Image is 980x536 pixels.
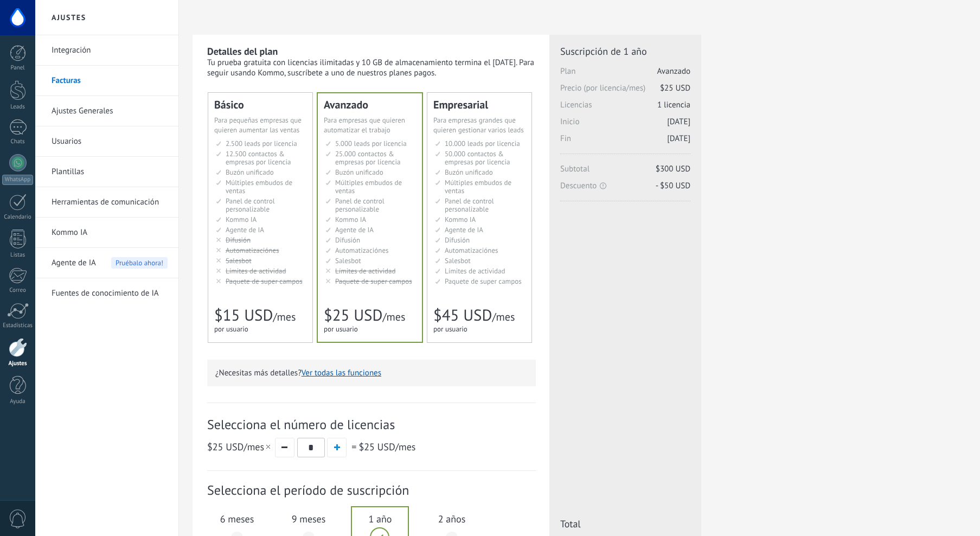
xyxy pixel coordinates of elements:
span: Panel de control personalizable [226,196,275,214]
li: Agente de IA [35,248,178,278]
li: Usuarios [35,126,178,157]
span: Buzón unificado [335,168,383,177]
span: Kommo IA [445,215,476,224]
a: Facturas [52,66,168,96]
span: 2.500 leads por licencia [226,139,297,148]
a: Herramientas de comunicación [52,187,168,218]
span: $25 USD [358,441,395,453]
span: Selecciona el número de licencias [207,416,536,433]
span: Agente de IA [445,225,483,234]
span: Múltiples embudos de ventas [335,178,402,195]
span: Salesbot [335,256,361,265]
span: Selecciona el período de suscripción [207,482,536,499]
span: Panel de control personalizable [445,196,494,214]
span: $25 USD [207,441,244,453]
span: /mes [382,310,405,324]
span: Subtotal [560,164,690,181]
span: Para empresas que quieren automatizar el trabajo [324,116,405,135]
a: Usuarios [52,126,168,157]
a: Fuentes de conocimiento de IA [52,278,168,309]
span: Buzón unificado [445,168,493,177]
span: $300 USD [656,164,690,174]
span: 2 años [422,513,481,525]
span: 50.000 contactos & empresas por licencia [445,149,510,167]
span: Agente de IA [226,225,264,234]
span: Paquete de super campos [445,277,522,286]
span: = [351,441,356,453]
span: Avanzado [657,66,690,76]
li: Integración [35,35,178,66]
span: Paquete de super campos [335,277,412,286]
div: WhatsApp [2,175,33,185]
span: Fin [560,133,690,150]
a: Ajustes Generales [52,96,168,126]
span: Para pequeñas empresas que quieren aumentar las ventas [214,116,302,135]
span: Límites de actividad [226,266,286,276]
span: Límites de actividad [445,266,505,276]
span: 25.000 contactos & empresas por licencia [335,149,400,167]
div: Listas [2,252,34,259]
span: Paquete de super campos [226,277,303,286]
li: Fuentes de conocimiento de IA [35,278,178,308]
span: Descuento [560,181,690,191]
span: Kommo IA [335,215,366,224]
span: - $50 USD [656,181,690,191]
span: por usuario [214,324,248,334]
span: 6 meses [208,513,266,525]
span: /mes [492,310,515,324]
span: /mes [273,310,296,324]
span: Salesbot [226,256,252,265]
span: Total [560,518,690,533]
div: Ayuda [2,398,34,405]
span: Inicio [560,117,690,133]
span: 12.500 contactos & empresas por licencia [226,149,291,167]
span: Difusión [445,235,470,245]
span: /mes [358,441,415,453]
span: 10.000 leads por licencia [445,139,520,148]
div: Ajustes [2,360,34,367]
span: $15 USD [214,305,273,326]
span: 9 meses [279,513,338,525]
span: Panel de control personalizable [335,196,385,214]
div: Empresarial [433,99,526,110]
span: Automatizaciónes [445,246,498,255]
div: Correo [2,287,34,294]
div: Tu prueba gratuita con licencias ilimitadas y 10 GB de almacenamiento termina el [DATE]. Para seg... [207,58,536,78]
span: Buzón unificado [226,168,274,177]
span: Difusión [335,235,360,245]
span: $45 USD [433,305,492,326]
div: Estadísticas [2,322,34,329]
span: Pruébalo ahora! [111,257,168,269]
b: Detalles del plan [207,45,278,58]
li: Plantillas [35,157,178,187]
li: Ajustes Generales [35,96,178,126]
span: Límites de actividad [335,266,396,276]
span: Precio (por licencia/mes) [560,83,690,100]
span: [DATE] [667,117,690,127]
span: Plan [560,66,690,83]
span: Difusión [226,235,251,245]
span: 1 licencia [657,100,690,110]
a: Plantillas [52,157,168,187]
p: ¿Necesitas más detalles? [215,368,528,378]
div: Leads [2,104,34,111]
li: Facturas [35,66,178,96]
div: Básico [214,99,306,110]
span: Automatizaciónes [226,246,279,255]
div: Calendario [2,214,34,221]
span: $25 USD [324,305,382,326]
a: Kommo IA [52,218,168,248]
span: [DATE] [667,133,690,144]
span: /mes [207,441,272,453]
span: 5.000 leads por licencia [335,139,407,148]
span: Kommo IA [226,215,257,224]
a: Agente de IA Pruébalo ahora! [52,248,168,278]
span: $25 USD [660,83,690,93]
span: Licencias [560,100,690,117]
span: Múltiples embudos de ventas [445,178,511,195]
span: Automatizaciónes [335,246,389,255]
span: por usuario [433,324,467,334]
span: Múltiples embudos de ventas [226,178,292,195]
span: Agente de IA [335,225,374,234]
li: Herramientas de comunicación [35,187,178,218]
